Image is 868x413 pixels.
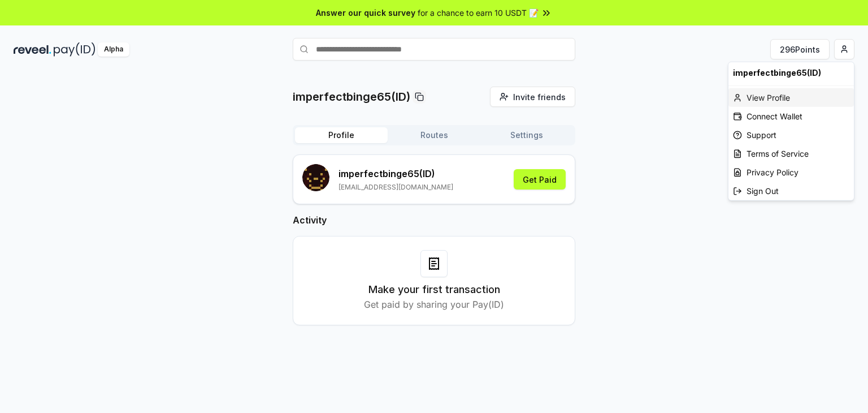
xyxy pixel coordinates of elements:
div: Sign Out [728,182,854,200]
div: Connect Wallet [728,107,854,126]
a: Privacy Policy [728,163,854,182]
div: View Profile [728,88,854,107]
a: Terms of Service [728,144,854,163]
div: imperfectbinge65(ID) [728,62,854,83]
a: Support [728,126,854,144]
